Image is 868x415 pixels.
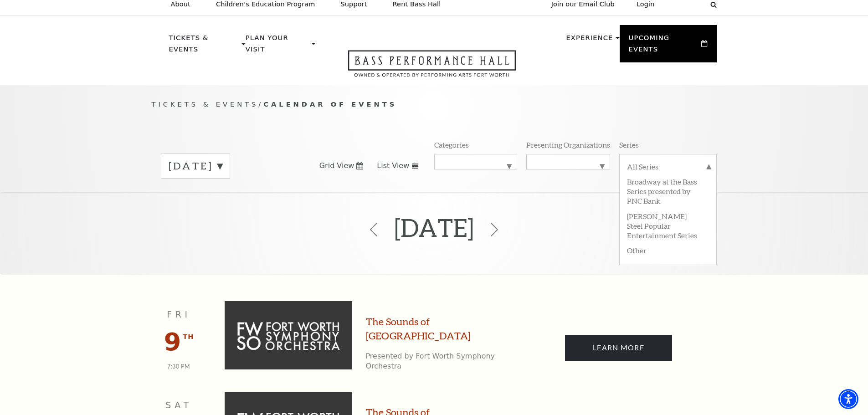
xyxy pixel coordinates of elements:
p: Presented by Fort Worth Symphony Orchestra [366,351,507,372]
label: [DATE] [169,159,222,173]
span: th [183,331,194,343]
div: Accessibility Menu [838,389,858,409]
p: / [152,99,717,110]
label: [PERSON_NAME] Steel Popular Entertainment Series [627,208,709,242]
p: Rent Bass Hall [393,0,441,8]
a: The Sounds of [GEOGRAPHIC_DATA] [366,315,507,343]
img: The Sounds of Paris [225,301,352,369]
p: Tickets & Events [169,32,240,60]
svg: Click to view the next month [488,223,501,236]
span: 9 [164,328,181,356]
p: Categories [434,140,469,149]
p: Experience [566,32,613,49]
h2: [DATE] [394,199,474,256]
p: Series [619,140,639,149]
p: Plan Your Visit [246,32,309,60]
p: About [171,0,190,8]
span: Tickets & Events [152,100,259,108]
p: Presenting Organizations [526,140,610,149]
p: Support [341,0,367,8]
svg: Click to view the previous month [367,223,380,236]
span: Calendar of Events [263,100,397,108]
span: 7:30 PM [167,363,190,370]
span: List View [377,161,409,171]
label: All Series [627,162,709,174]
label: Other [627,242,709,257]
label: Broadway at the Bass Series presented by PNC Bank [627,174,709,208]
a: Presented by Fort Worth Symphony Orchestra Learn More [565,335,672,360]
p: Upcoming Events [629,32,699,60]
p: Fri [152,308,206,321]
p: Sat [152,399,206,412]
a: Open this option [315,50,549,85]
p: Children's Education Program [216,0,315,8]
span: Grid View [319,161,354,171]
